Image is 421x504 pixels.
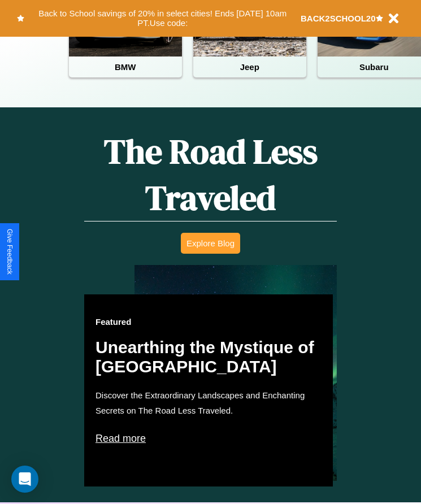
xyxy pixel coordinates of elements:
h1: The Road Less Traveled [84,128,337,221]
button: Back to School savings of 20% in select cities! Ends [DATE] 10am PT.Use code: [24,6,301,31]
h4: BMW [69,57,182,77]
div: Give Feedback [6,229,14,275]
p: Discover the Extraordinary Landscapes and Enchanting Secrets on The Road Less Traveled. [96,388,322,418]
h2: Unearthing the Mystique of [GEOGRAPHIC_DATA] [96,338,322,376]
h3: Featured [96,317,322,327]
button: Explore Blog [181,233,240,254]
h4: Jeep [193,57,306,77]
div: Open Intercom Messenger [11,466,38,493]
b: BACK2SCHOOL20 [301,14,376,23]
p: Read more [96,429,322,447]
